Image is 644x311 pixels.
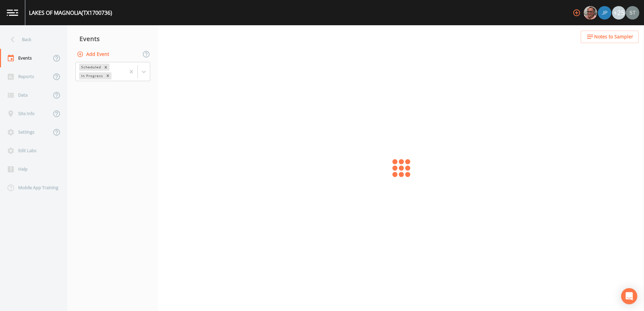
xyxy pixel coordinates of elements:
div: Joshua gere Paul [598,6,612,20]
div: LAKES OF MAGNOLIA (TX1700736) [29,9,112,17]
img: 8315ae1e0460c39f28dd315f8b59d613 [626,6,639,20]
div: Remove In Progress [104,72,111,79]
div: Open Intercom Messenger [621,288,637,304]
div: Events [67,30,158,47]
img: e2d790fa78825a4bb76dcb6ab311d44c [584,6,597,20]
img: 41241ef155101aa6d92a04480b0d0000 [598,6,611,20]
div: +25 [612,6,625,20]
button: Add Event [75,48,112,61]
div: Scheduled [79,64,102,71]
img: logo [7,9,18,16]
div: Remove Scheduled [102,64,109,71]
div: Mike Franklin [583,6,598,20]
div: In Progress [79,72,104,79]
button: Notes to Sampler [581,31,639,43]
span: Notes to Sampler [594,33,633,41]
